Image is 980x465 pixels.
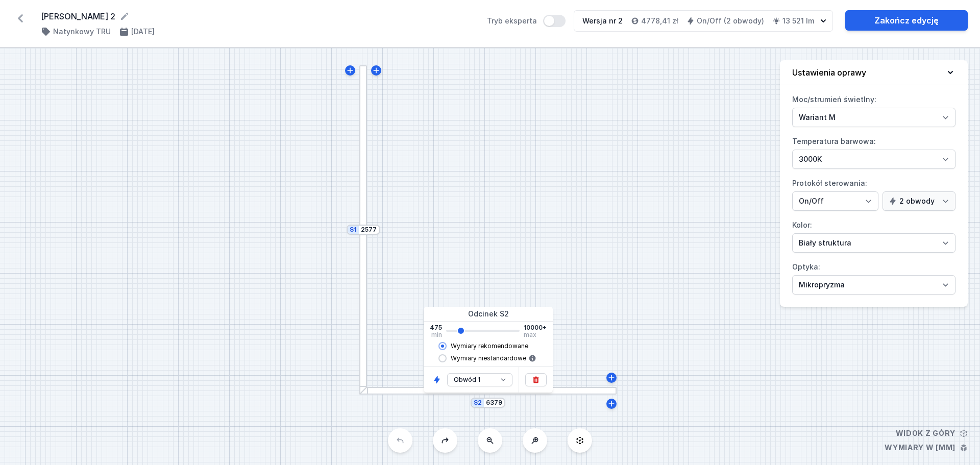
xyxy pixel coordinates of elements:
[431,332,442,338] span: min
[792,150,955,169] select: Temperatura barwowa:
[131,27,155,37] h4: [DATE]
[641,16,678,26] h4: 4778,41 zł
[792,217,955,253] label: Kolor:
[792,66,866,79] h4: Ustawienia oprawy
[780,60,968,85] button: Ustawienia oprawy
[883,191,955,211] select: Protokół sterowania:
[792,191,878,211] select: Protokół sterowania:
[792,233,955,253] select: Kolor:
[451,354,526,362] span: Wymiary niestandardowe
[792,275,955,295] select: Optyka:
[524,332,536,338] span: max
[697,16,764,26] h4: On/Off (2 obwody)
[845,10,968,31] a: Zakończ edycję
[487,15,566,27] label: Tryb eksperta
[792,259,955,295] label: Optyka:
[524,324,547,332] span: 10000+
[424,307,553,322] div: Odcinek S2
[361,226,377,234] input: Wymiar [mm]
[792,175,955,211] label: Protokół sterowania:
[792,91,955,127] label: Moc/strumień świetlny:
[438,354,447,362] input: Wymiary niestandardowe
[438,342,447,350] input: Wymiary rekomendowane
[582,16,623,26] div: Wersja nr 2
[792,108,955,127] select: Moc/strumień świetlny:
[792,133,955,169] label: Temperatura barwowa:
[574,10,833,32] button: Wersja nr 24778,41 złOn/Off (2 obwody)13 521 lm
[41,10,475,22] form: [PERSON_NAME] 2
[451,342,528,350] span: Wymiary rekomendowane
[486,399,502,407] input: Wymiar [mm]
[430,324,442,332] span: 475
[119,11,130,21] button: Edytuj nazwę projektu
[525,373,547,386] button: Usuń odcinek oprawy
[543,15,566,27] button: Tryb eksperta
[782,16,814,26] h4: 13 521 lm
[53,27,111,37] h4: Natynkowy TRU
